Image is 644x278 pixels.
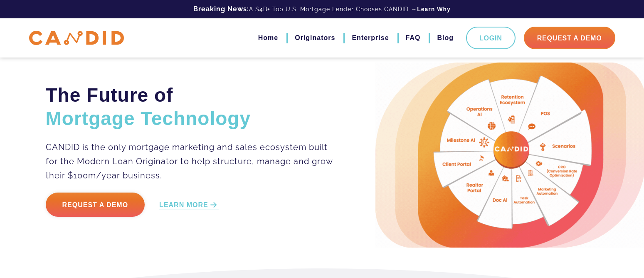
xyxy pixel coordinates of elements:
a: Enterprise [352,31,389,45]
a: LEARN MORE [159,200,219,210]
a: FAQ [406,31,421,45]
a: Login [466,27,516,49]
a: Home [258,31,278,45]
b: Breaking News: [193,5,249,13]
img: CANDID APP [29,31,124,45]
p: CANDID is the only mortgage marketing and sales ecosystem built for the Modern Loan Originator to... [46,140,334,183]
span: Mortgage Technology [46,108,251,129]
a: Request A Demo [524,27,615,49]
a: Originators [295,31,335,45]
a: Request a Demo [46,193,145,217]
a: Blog [437,31,454,45]
h2: The Future of [46,83,334,130]
a: Learn Why [417,5,451,13]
